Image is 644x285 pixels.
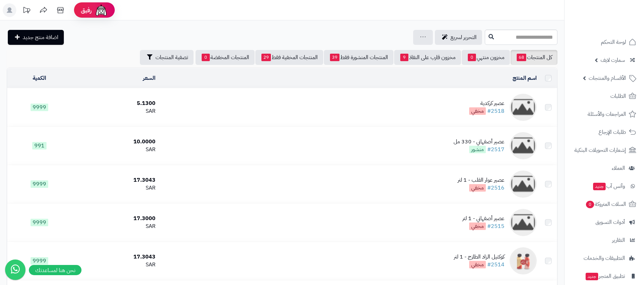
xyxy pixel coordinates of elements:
[569,34,640,50] a: لوحة التحكم
[74,146,155,154] div: SAR
[32,142,47,149] span: 991
[569,178,640,194] a: وآتس آبجديد
[469,146,486,153] span: منشور
[469,222,486,230] span: مخفي
[598,18,638,33] img: logo-2.png
[569,268,640,284] a: تطبيق المتجرجديد
[586,201,594,208] span: 0
[569,124,640,140] a: طلبات الإرجاع
[74,215,155,222] div: 17.3000
[469,261,486,268] span: مخفي
[454,253,504,261] div: كوكتيل الزاد الطازج - 1 لتر
[462,215,504,222] div: عصير أصفهاني - 1 لتر
[510,247,537,274] img: كوكتيل الزاد الطازج - 1 لتر
[510,132,537,159] img: عصير أصفهاني - 330 مل
[517,54,526,61] span: 68
[400,54,408,61] span: 9
[435,30,482,45] a: التحرير لسريع
[74,176,155,184] div: 17.3043
[324,50,393,65] a: المنتجات المنشورة فقط39
[593,183,606,190] span: جديد
[33,74,46,82] a: الكمية
[612,163,625,173] span: العملاء
[487,145,504,154] a: #2517
[612,235,625,245] span: التقارير
[569,106,640,122] a: المراجعات والأسئلة
[74,222,155,230] div: SAR
[601,55,625,65] span: سمارت لايف
[510,94,537,121] img: عصير كركدية
[255,50,323,65] a: المنتجات المخفية فقط29
[569,88,640,104] a: الطلبات
[468,54,476,61] span: 0
[487,222,504,230] a: #2515
[31,257,48,265] span: 9999
[74,138,155,146] div: 10.0000
[261,54,271,61] span: 29
[18,3,35,19] a: تحديثات المنصة
[511,50,557,65] a: كل المنتجات68
[586,273,598,280] span: جديد
[8,30,64,45] a: اضافة منتج جديد
[74,100,155,107] div: 5.1300
[510,209,537,236] img: عصير أصفهاني - 1 لتر
[595,217,625,227] span: أدوات التسويق
[94,3,108,17] img: ai-face.png
[450,33,477,41] span: التحرير لسريع
[601,37,626,47] span: لوحة التحكم
[588,109,626,119] span: المراجعات والأسئلة
[469,107,486,115] span: مخفي
[155,53,188,61] span: تصفية المنتجات
[574,145,626,155] span: إشعارات التحويلات البنكية
[510,171,537,198] img: عصير عوار القلب - 1 لتر
[74,184,155,192] div: SAR
[458,176,504,184] div: عصير عوار القلب - 1 لتر
[469,184,486,192] span: مخفي
[513,74,537,82] a: اسم المنتج
[569,142,640,158] a: إشعارات التحويلات البنكية
[81,6,92,14] span: رفيق
[592,181,625,191] span: وآتس آب
[196,50,255,65] a: المنتجات المخفضة0
[610,91,626,101] span: الطلبات
[74,253,155,261] div: 17.3043
[31,180,48,188] span: 9999
[31,104,48,111] span: 9999
[569,160,640,176] a: العملاء
[31,219,48,226] span: 9999
[454,138,504,146] div: عصير أصفهاني - 330 مل
[202,54,210,61] span: 0
[569,214,640,230] a: أدوات التسويق
[143,74,155,82] a: السعر
[74,107,155,115] div: SAR
[23,33,58,41] span: اضافة منتج جديد
[569,232,640,248] a: التقارير
[487,184,504,192] a: #2516
[487,261,504,269] a: #2514
[74,261,155,269] div: SAR
[585,271,625,281] span: تطبيق المتجر
[569,250,640,266] a: التطبيقات والخدمات
[469,100,504,107] div: عصير كركدية
[394,50,461,65] a: مخزون قارب على النفاذ9
[140,50,194,65] button: تصفية المنتجات
[462,50,510,65] a: مخزون منتهي0
[589,73,626,83] span: الأقسام والمنتجات
[330,54,339,61] span: 39
[584,253,625,263] span: التطبيقات والخدمات
[599,127,626,137] span: طلبات الإرجاع
[487,107,504,115] a: #2518
[585,199,626,209] span: السلات المتروكة
[569,196,640,212] a: السلات المتروكة0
